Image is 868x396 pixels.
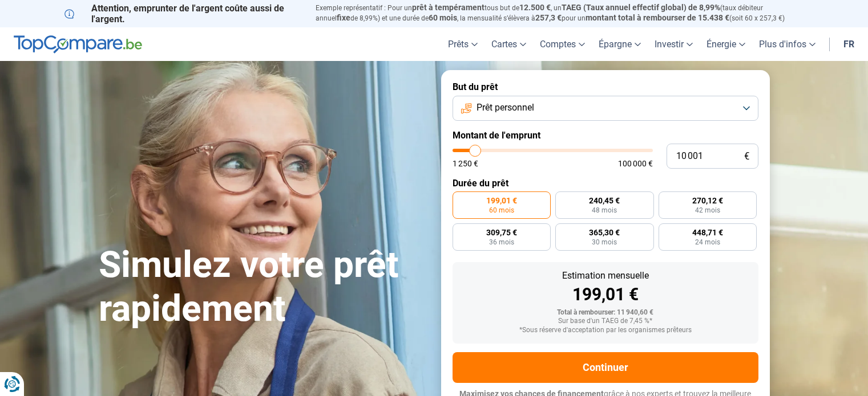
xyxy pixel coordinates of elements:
[453,130,758,141] label: Montant de l'emprunt
[453,352,758,383] button: Continuer
[519,3,551,12] span: 12.500 €
[837,27,861,61] a: fr
[453,160,478,168] span: 1 250 €
[589,197,620,205] span: 240,45 €
[700,27,752,61] a: Énergie
[441,27,485,61] a: Prêts
[692,197,723,205] span: 270,12 €
[485,27,533,61] a: Cartes
[535,13,562,22] span: 257,3 €
[453,81,758,92] label: But du prêt
[489,207,514,214] span: 60 mois
[453,178,758,189] label: Durée du prêt
[562,3,720,12] span: TAEG (Taux annuel effectif global) de 8,99%
[695,207,720,214] span: 42 mois
[489,239,514,246] span: 36 mois
[462,286,749,303] div: 199,01 €
[486,228,517,236] span: 309,75 €
[592,207,617,214] span: 48 mois
[462,326,749,334] div: *Sous réserve d'acceptation par les organismes prêteurs
[486,197,517,205] span: 199,01 €
[477,101,534,114] span: Prêt personnel
[752,27,822,61] a: Plus d'infos
[592,239,617,246] span: 30 mois
[533,27,592,61] a: Comptes
[412,3,485,12] span: prêt à tempérament
[589,228,620,236] span: 365,30 €
[429,13,457,22] span: 60 mois
[618,160,653,168] span: 100 000 €
[453,96,758,121] button: Prêt personnel
[744,152,749,161] span: €
[99,243,427,331] h1: Simulez votre prêt rapidement
[337,13,350,22] span: fixe
[586,13,729,22] span: montant total à rembourser de 15.438 €
[692,228,723,236] span: 448,71 €
[462,317,749,325] div: Sur base d'un TAEG de 7,45 %*
[316,3,804,23] p: Exemple représentatif : Pour un tous but de , un (taux débiteur annuel de 8,99%) et une durée de ...
[462,309,749,317] div: Total à rembourser: 11 940,60 €
[462,271,749,280] div: Estimation mensuelle
[695,239,720,246] span: 24 mois
[14,35,142,54] img: TopCompare
[592,27,648,61] a: Épargne
[64,3,302,25] p: Attention, emprunter de l'argent coûte aussi de l'argent.
[648,27,700,61] a: Investir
